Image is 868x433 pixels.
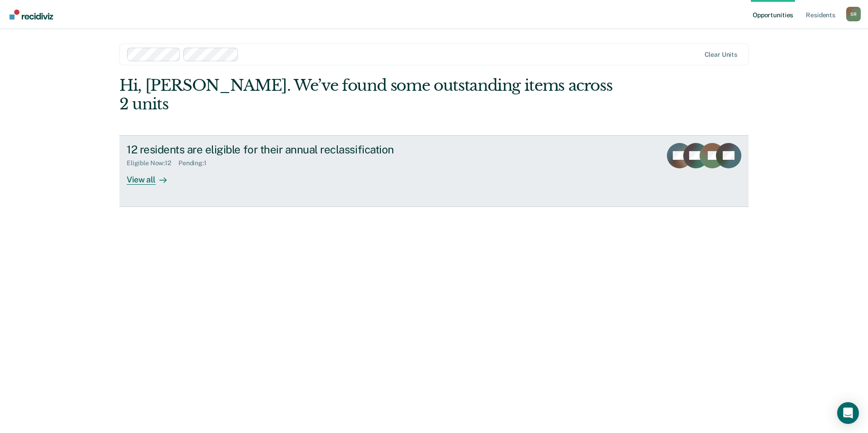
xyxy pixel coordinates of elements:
[127,143,445,156] div: 12 residents are eligible for their annual reclassification
[837,402,859,424] div: Open Intercom Messenger
[119,135,749,207] a: 12 residents are eligible for their annual reclassificationEligible Now:12Pending:1View all
[705,51,738,59] div: Clear units
[846,7,861,21] button: Profile dropdown button
[127,167,178,185] div: View all
[846,7,861,21] div: S R
[127,159,178,167] div: Eligible Now : 12
[178,159,214,167] div: Pending : 1
[10,10,53,20] img: Recidiviz
[119,76,623,113] div: Hi, [PERSON_NAME]. We’ve found some outstanding items across 2 units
